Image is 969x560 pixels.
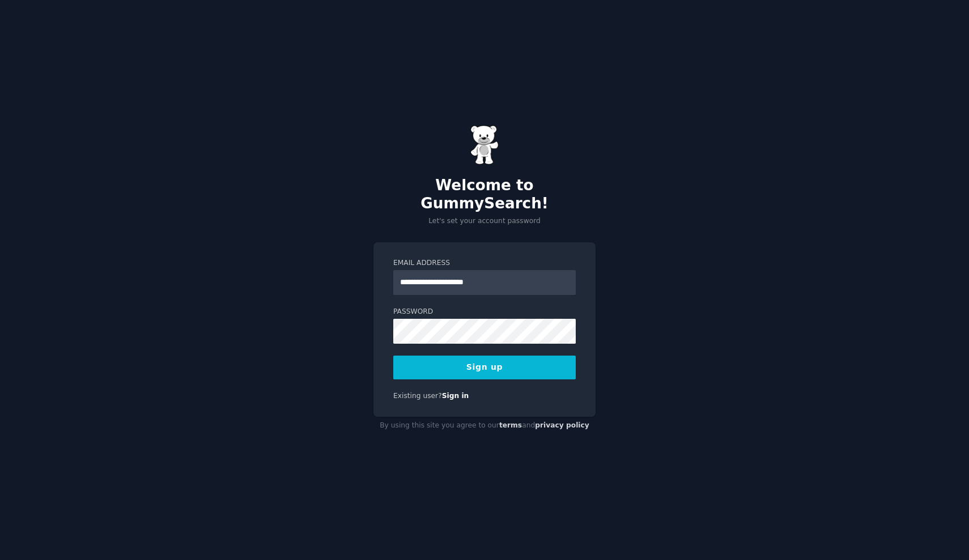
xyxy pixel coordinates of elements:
[442,392,469,400] a: Sign in
[470,125,499,165] img: Gummy Bear
[499,421,522,429] a: terms
[393,392,442,400] span: Existing user?
[373,177,596,212] h2: Welcome to GummySearch!
[393,356,576,379] button: Sign up
[373,216,596,226] p: Let's set your account password
[393,258,576,268] label: Email Address
[535,421,589,429] a: privacy policy
[393,307,576,317] label: Password
[373,417,596,435] div: By using this site you agree to our and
